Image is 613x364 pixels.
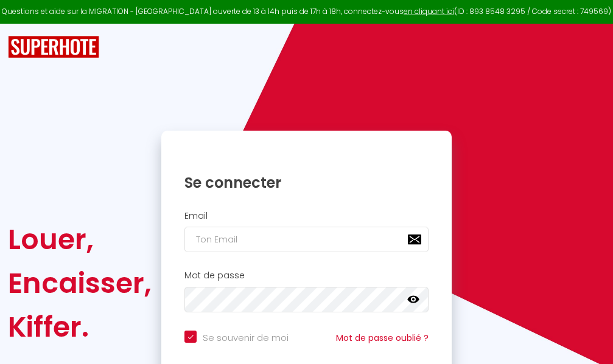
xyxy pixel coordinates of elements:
input: Ton Email [184,227,429,252]
div: Encaisser, [8,261,152,305]
h2: Email [184,211,429,221]
a: Mot de passe oublié ? [336,332,429,344]
h1: Se connecter [184,173,429,192]
h2: Mot de passe [184,270,429,281]
a: en cliquant ici [404,6,454,16]
div: Louer, [8,218,152,261]
img: SuperHote logo [8,36,99,58]
div: Kiffer. [8,305,152,349]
